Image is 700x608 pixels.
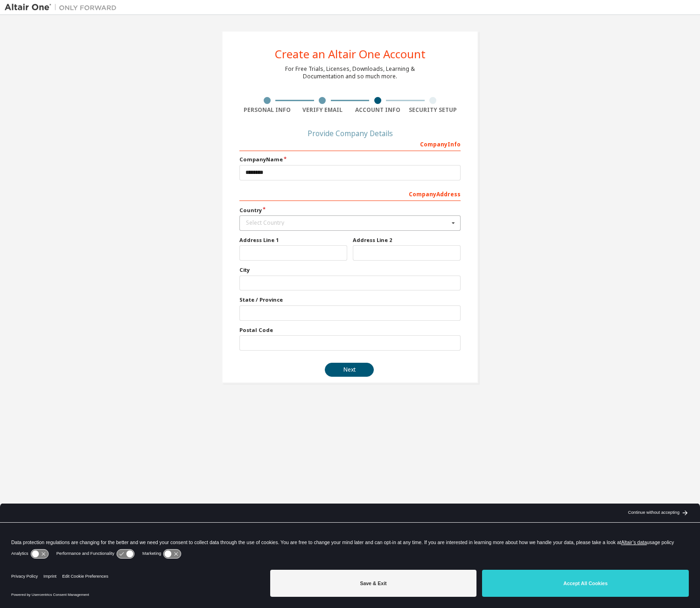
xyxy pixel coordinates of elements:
[246,220,449,226] div: Select Country
[406,106,461,114] div: Security Setup
[239,266,461,274] label: City
[239,131,461,136] div: Provide Company Details
[239,156,461,163] label: Company Name
[239,136,461,151] div: Company Info
[295,106,350,114] div: Verify Email
[350,106,406,114] div: Account Info
[275,48,426,60] div: Create an Altair One Account
[239,186,461,201] div: Company Address
[239,326,461,334] label: Postal Code
[239,236,347,244] label: Address Line 1
[239,106,295,114] div: Personal Info
[239,207,461,214] label: Country
[5,3,121,12] img: Altair One
[325,363,374,377] button: Next
[239,296,461,304] label: State / Province
[353,236,461,244] label: Address Line 2
[285,65,415,80] div: For Free Trials, Licenses, Downloads, Learning & Documentation and so much more.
